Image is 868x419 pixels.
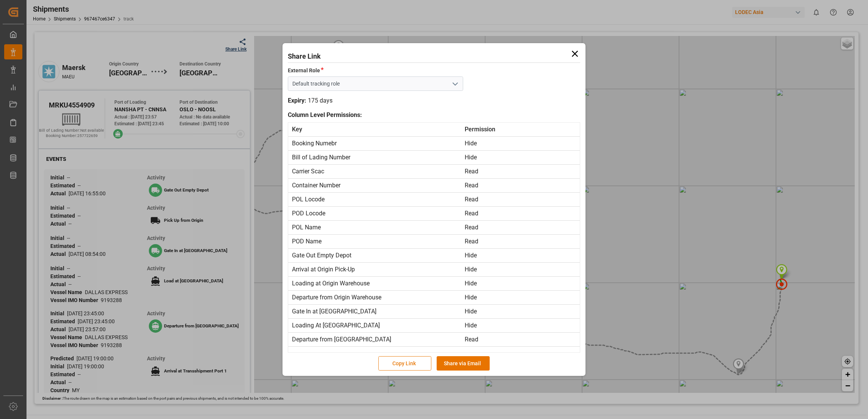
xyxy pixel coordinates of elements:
[292,335,465,344] div: Departure from [GEOGRAPHIC_DATA]
[465,293,580,302] div: Hide
[465,335,580,344] div: Read
[378,356,431,371] button: Copy Link
[292,237,465,246] div: POD Name
[465,223,580,232] div: Read
[292,195,465,204] div: POL Locode
[292,251,465,260] div: Gate Out Empty Depot
[465,139,580,148] div: Hide
[437,356,490,371] button: Share via Email
[288,65,324,75] label: External Role
[465,321,580,330] div: Hide
[292,125,465,134] div: Key
[449,78,461,90] button: open menu
[465,209,580,218] div: Read
[465,153,580,162] div: Hide
[292,321,465,330] div: Loading At [GEOGRAPHIC_DATA]
[465,265,580,274] div: Hide
[288,76,463,91] input: Type to search/select
[465,307,580,316] div: Hide
[465,237,580,246] div: Read
[292,265,465,274] div: Arrival at Origin Pick-Up
[292,153,465,162] div: Bill of Lading Number
[306,96,333,105] div: 175 days
[465,251,580,260] div: Hide
[292,279,465,288] div: Loading at Origin Warehouse
[292,181,465,190] div: Container Number
[292,139,465,148] div: Booking Numebr
[465,195,580,204] div: Read
[292,167,465,176] div: Carrier Scac
[292,307,465,316] div: Gate In at [GEOGRAPHIC_DATA]
[288,111,362,120] span: Column Level Permissions:
[292,293,465,302] div: Departure from Origin Warehouse
[465,181,580,190] div: Read
[292,209,465,218] div: POD Locode
[465,279,580,288] div: Hide
[288,96,306,105] div: Expiry:
[292,223,465,232] div: POL Name
[288,48,580,61] h1: Share Link
[465,167,580,176] div: Read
